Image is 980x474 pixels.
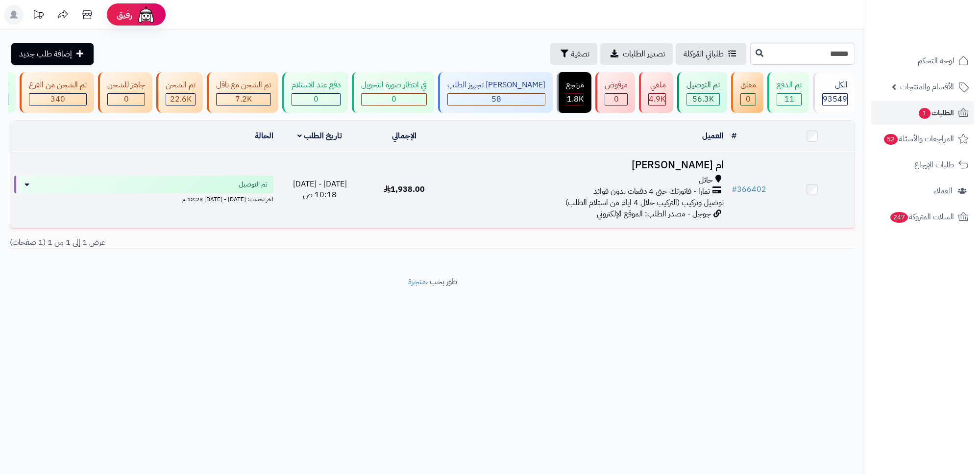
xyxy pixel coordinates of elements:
a: في انتظار صورة التحويل 0 [350,72,436,113]
a: [PERSON_NAME] تجهيز الطلب 58 [436,72,555,113]
span: 0 [314,93,318,105]
span: طلباتي المُوكلة [684,48,724,60]
a: تاريخ الطلب [297,130,342,142]
a: جاهز للشحن 0 [96,72,154,113]
a: الإجمالي [392,130,416,142]
img: ai-face.png [136,5,156,25]
div: ملغي [648,79,666,91]
span: [DATE] - [DATE] 10:18 ص [293,178,347,201]
div: مرتجع [566,79,584,91]
div: تم التوصيل [686,79,720,91]
span: 4.9K [649,93,665,105]
a: الحالة [255,130,273,142]
span: الأقسام والمنتجات [900,80,954,94]
span: 1 [919,108,931,119]
div: مرفوض [605,79,628,91]
a: #366402 [732,184,766,195]
h3: ام [PERSON_NAME] [450,159,724,171]
div: 0 [741,94,756,105]
div: الكل [822,79,848,91]
a: # [732,130,736,142]
a: تم الدفع 11 [765,72,811,113]
img: logo-2.png [913,25,971,46]
span: طلبات الإرجاع [914,158,954,172]
span: 1.8K [567,93,584,105]
span: 7.2K [235,93,252,105]
span: 1,938.00 [384,184,425,195]
a: متجرة [408,276,426,288]
span: 0 [392,93,396,105]
div: 11 [777,94,801,105]
a: تم التوصيل 56.3K [675,72,729,113]
span: تمارا - فاتورتك حتى 4 دفعات بدون فوائد [593,186,710,197]
span: الطلبات [918,106,954,120]
div: 0 [362,94,426,105]
button: تصفية [550,43,597,65]
div: 1788 [566,94,584,105]
div: تم الشحن من الفرع [29,79,87,91]
div: 0 [292,94,340,105]
span: 0 [746,93,751,105]
div: تم الشحن [166,79,196,91]
div: تم الشحن مع ناقل [216,79,271,91]
span: جوجل - مصدر الطلب: الموقع الإلكتروني [597,208,711,220]
span: 0 [614,93,619,105]
a: طلبات الإرجاع [871,153,974,177]
span: 52 [884,134,898,145]
a: معلق 0 [729,72,765,113]
div: 58 [448,94,545,105]
a: تم الشحن مع ناقل 7.2K [205,72,280,113]
a: دفع عند الاستلام 0 [280,72,350,113]
span: رفيق [117,9,132,21]
a: طلباتي المُوكلة [676,43,746,65]
a: الطلبات1 [871,101,974,125]
span: 93549 [823,93,847,105]
a: مرتجع 1.8K [555,72,593,113]
a: العميل [702,130,724,142]
div: 56291 [687,94,719,105]
a: ملغي 4.9K [637,72,675,113]
span: المراجعات والأسئلة [883,132,954,146]
a: تحديثات المنصة [26,5,50,27]
a: الكل93549 [811,72,857,113]
span: حائل [699,175,713,186]
span: تصفية [571,48,589,60]
div: جاهز للشحن [107,79,145,91]
div: [PERSON_NAME] تجهيز الطلب [447,79,545,91]
span: 56.3K [692,93,714,105]
div: 22550 [166,94,195,105]
a: السلات المتروكة247 [871,205,974,229]
span: 247 [890,212,908,223]
div: تم الدفع [777,79,802,91]
span: 0 [124,93,129,105]
span: 58 [491,93,501,105]
span: العملاء [933,184,953,198]
a: إضافة طلب جديد [11,43,94,65]
a: تصدير الطلبات [600,43,673,65]
a: المراجعات والأسئلة52 [871,127,974,151]
a: تم الشحن من الفرع 340 [18,72,96,113]
span: 340 [50,93,65,105]
span: 22.6K [170,93,192,105]
span: إضافة طلب جديد [19,48,72,60]
span: 11 [784,93,794,105]
div: 4941 [649,94,665,105]
span: # [732,184,737,195]
a: مرفوض 0 [593,72,637,113]
div: 0 [605,94,627,105]
a: تم الشحن 22.6K [154,72,205,113]
div: 340 [29,94,86,105]
div: 0 [108,94,145,105]
span: تم التوصيل [239,180,268,189]
a: لوحة التحكم [871,49,974,73]
div: اخر تحديث: [DATE] - [DATE] 12:23 م [14,193,273,204]
div: عرض 1 إلى 1 من 1 (1 صفحات) [2,237,433,248]
div: 7223 [217,94,270,105]
div: دفع عند الاستلام [292,79,341,91]
a: العملاء [871,179,974,203]
span: لوحة التحكم [918,54,954,68]
span: السلات المتروكة [889,210,954,224]
div: في انتظار صورة التحويل [361,79,427,91]
span: توصيل وتركيب (التركيب خلال 4 ايام من استلام الطلب) [565,197,724,209]
span: تصدير الطلبات [623,48,665,60]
